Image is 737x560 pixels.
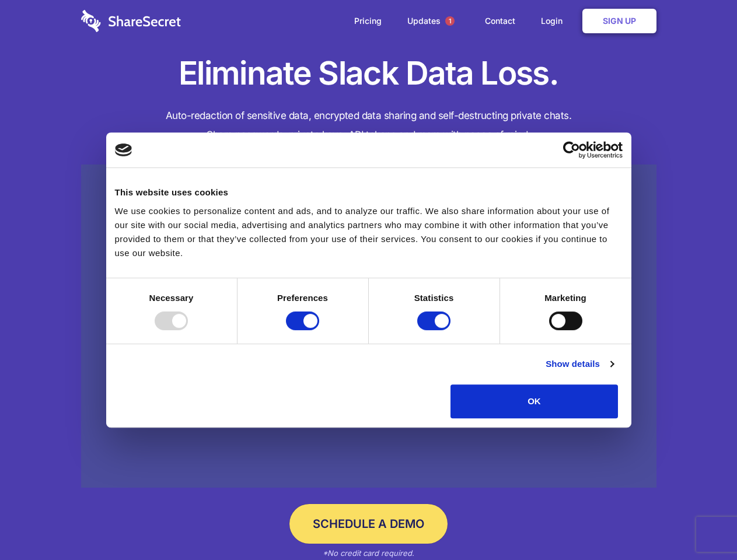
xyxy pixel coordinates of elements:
a: Login [529,3,580,39]
em: *No credit card required. [323,548,414,558]
a: Schedule a Demo [289,504,448,544]
span: 1 [445,16,455,26]
strong: Necessary [149,293,194,303]
div: This website uses cookies [115,185,623,199]
a: Show details [546,357,613,371]
button: OK [450,384,618,418]
img: logo-wordmark-white-trans-d4663122ce5f474addd5e946df7df03e33cb6a1c49d2221995e7729f52c070b2.svg [81,10,181,32]
a: Usercentrics Cookiebot - opens in a new window [521,141,623,159]
div: We use cookies to personalize content and ads, and to analyze our traffic. We also share informat... [115,204,623,260]
strong: Preferences [277,293,328,303]
a: Pricing [343,3,393,39]
strong: Statistics [414,293,454,303]
img: logo [115,143,132,156]
h4: Auto-redaction of sensitive data, encrypted data sharing and self-destructing private chats. Shar... [81,106,656,145]
strong: Marketing [544,293,586,303]
a: Sign Up [582,9,656,33]
h1: Eliminate Slack Data Loss. [81,52,656,94]
a: Contact [473,3,527,39]
a: Wistia video thumbnail [81,164,656,488]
